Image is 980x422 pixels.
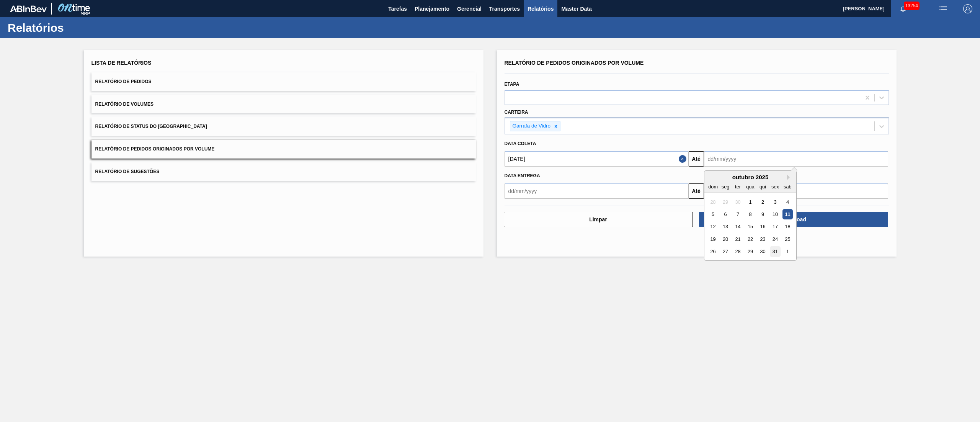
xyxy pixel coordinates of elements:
[91,117,476,136] button: Relatório de Status do [GEOGRAPHIC_DATA]
[415,4,449,13] span: Planejamento
[745,222,755,232] div: Choose quarta-feira, 15 de outubro de 2025
[505,141,536,146] span: Data coleta
[782,247,792,257] div: Choose sábado, 1 de novembro de 2025
[745,209,755,219] div: Choose quarta-feira, 8 de outubro de 2025
[510,121,552,131] div: Garrafa de Vidro
[708,197,718,207] div: Not available domingo, 28 de setembro de 2025
[388,4,407,13] span: Tarefas
[504,212,693,227] button: Limpar
[939,4,948,13] img: userActions
[91,162,476,181] button: Relatório de Sugestões
[732,247,743,257] div: Choose terça-feira, 28 de outubro de 2025
[91,60,152,66] span: Lista de Relatórios
[708,234,718,244] div: Choose domingo, 19 de outubro de 2025
[505,110,528,115] label: Carteira
[704,151,888,167] input: dd/mm/yyyy
[732,222,743,232] div: Choose terça-feira, 14 de outubro de 2025
[720,182,730,192] div: seg
[732,209,743,219] div: Choose terça-feira, 7 de outubro de 2025
[745,182,755,192] div: qua
[708,222,718,232] div: Choose domingo, 12 de outubro de 2025
[10,5,47,12] img: TNhmsLtSVTkK8tSr43FrP2fwEKptu5GPRR3wAAAABJRU5ErkJggg==
[95,79,152,84] span: Relatório de Pedidos
[708,247,718,257] div: Choose domingo, 26 de outubro de 2025
[745,247,755,257] div: Choose quarta-feira, 29 de outubro de 2025
[757,209,768,219] div: Choose quinta-feira, 9 de outubro de 2025
[95,169,160,174] span: Relatório de Sugestões
[770,209,780,219] div: Choose sexta-feira, 10 de outubro de 2025
[720,247,730,257] div: Choose segunda-feira, 27 de outubro de 2025
[757,234,768,244] div: Choose quinta-feira, 23 de outubro de 2025
[505,82,519,87] label: Etapa
[757,222,768,232] div: Choose quinta-feira, 16 de outubro de 2025
[720,197,730,207] div: Not available segunda-feira, 29 de setembro de 2025
[963,4,972,13] img: Logout
[704,174,796,180] div: outubro 2025
[528,4,554,13] span: Relatórios
[720,222,730,232] div: Choose segunda-feira, 13 de outubro de 2025
[708,182,718,192] div: dom
[757,182,768,192] div: qui
[787,175,792,180] button: Next Month
[782,234,792,244] div: Choose sábado, 25 de outubro de 2025
[707,196,794,258] div: month 2025-10
[720,234,730,244] div: Choose segunda-feira, 20 de outubro de 2025
[8,23,144,32] h1: Relatórios
[732,197,743,207] div: Not available terça-feira, 30 de setembro de 2025
[679,151,689,167] button: Close
[770,247,780,257] div: Choose sexta-feira, 31 de outubro de 2025
[745,234,755,244] div: Choose quarta-feira, 22 de outubro de 2025
[699,212,888,227] button: Download
[95,101,154,107] span: Relatório de Volumes
[757,247,768,257] div: Choose quinta-feira, 30 de outubro de 2025
[95,146,215,152] span: Relatório de Pedidos Originados por Volume
[891,3,915,14] button: Notificações
[91,95,476,114] button: Relatório de Volumes
[745,197,755,207] div: Choose quarta-feira, 1 de outubro de 2025
[489,4,520,13] span: Transportes
[505,183,689,199] input: dd/mm/yyyy
[732,234,743,244] div: Choose terça-feira, 21 de outubro de 2025
[708,209,718,219] div: Choose domingo, 5 de outubro de 2025
[782,182,792,192] div: sab
[689,183,704,199] button: Até
[782,209,792,219] div: Choose sábado, 11 de outubro de 2025
[689,151,704,167] button: Até
[782,222,792,232] div: Choose sábado, 18 de outubro de 2025
[770,222,780,232] div: Choose sexta-feira, 17 de outubro de 2025
[95,124,207,129] span: Relatório de Status do [GEOGRAPHIC_DATA]
[770,234,780,244] div: Choose sexta-feira, 24 de outubro de 2025
[732,182,743,192] div: ter
[505,60,644,66] span: Relatório de Pedidos Originados por Volume
[770,197,780,207] div: Choose sexta-feira, 3 de outubro de 2025
[505,173,540,178] span: Data Entrega
[757,197,768,207] div: Choose quinta-feira, 2 de outubro de 2025
[904,2,920,10] span: 13254
[91,72,476,91] button: Relatório de Pedidos
[720,209,730,219] div: Choose segunda-feira, 6 de outubro de 2025
[770,182,780,192] div: sex
[91,140,476,159] button: Relatório de Pedidos Originados por Volume
[505,151,689,167] input: dd/mm/yyyy
[561,4,591,13] span: Master Data
[457,4,482,13] span: Gerencial
[782,197,792,207] div: Choose sábado, 4 de outubro de 2025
